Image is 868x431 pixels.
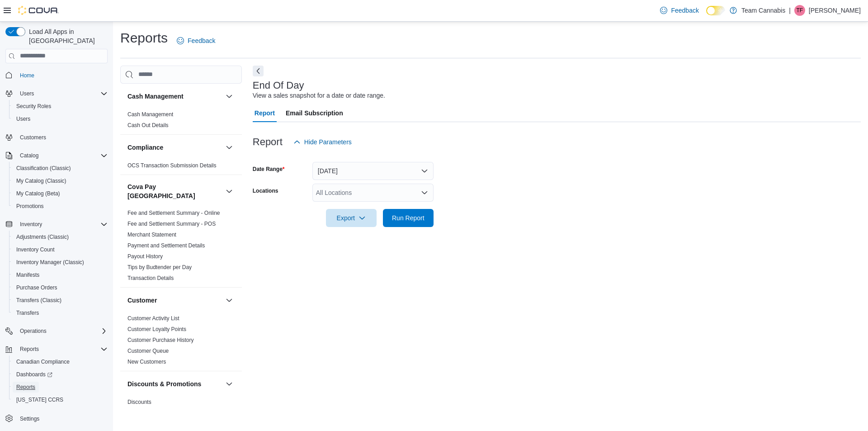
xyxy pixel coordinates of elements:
button: Canadian Compliance [9,355,111,368]
a: Discounts [127,399,151,405]
span: Users [16,88,108,99]
button: Cash Management [127,92,222,101]
button: Cash Management [224,91,235,102]
button: Customer [224,295,235,306]
button: Adjustments (Classic) [9,231,111,243]
button: Discounts & Promotions [127,379,222,388]
a: Adjustments (Classic) [13,232,72,242]
span: Users [20,90,34,97]
button: Operations [2,325,111,337]
a: Fee and Settlement Summary - POS [127,221,216,227]
button: Purchase Orders [9,281,111,294]
button: [US_STATE] CCRS [9,393,111,406]
p: [PERSON_NAME] [809,5,861,16]
button: Users [2,87,111,100]
p: | [789,5,791,16]
button: Export [326,209,377,227]
span: Purchase Orders [13,282,108,293]
div: Tom Finnigan [794,5,805,16]
button: Inventory Count [9,243,111,256]
h3: Cash Management [127,92,184,101]
a: Inventory Count [13,244,58,255]
a: Home [16,70,38,81]
button: Discounts & Promotions [224,379,235,389]
button: Inventory [2,218,111,231]
div: Compliance [120,160,242,175]
a: Dashboards [13,369,56,380]
div: View a sales snapshot for a date or date range. [253,91,385,100]
span: New Customers [127,358,166,365]
span: Transfers (Classic) [13,295,108,306]
button: Cova Pay [GEOGRAPHIC_DATA] [127,182,222,200]
span: Adjustments (Classic) [16,233,69,241]
button: Next [253,66,264,76]
span: Settings [16,412,108,424]
a: Feedback [173,32,219,50]
span: My Catalog (Classic) [16,177,66,185]
button: Customers [2,131,111,144]
a: Security Roles [13,101,55,112]
span: Manifests [13,270,108,280]
span: Adjustments (Classic) [13,232,108,242]
span: Report [255,104,275,122]
span: Inventory Manager (Classic) [13,257,108,268]
span: Transfers [16,309,39,317]
button: Inventory Manager (Classic) [9,256,111,269]
span: Customer Activity List [127,315,179,322]
button: Cova Pay [GEOGRAPHIC_DATA] [224,186,235,197]
button: Catalog [16,150,42,161]
span: Transfers (Classic) [16,297,61,304]
span: Security Roles [13,101,108,112]
span: My Catalog (Beta) [13,188,108,199]
span: Customer Queue [127,347,169,355]
span: Operations [20,327,47,335]
span: Manifests [16,271,39,279]
a: My Catalog (Beta) [13,188,64,199]
span: Catalog [20,152,38,159]
a: Promotions [13,201,47,212]
h3: Report [253,137,283,147]
h3: Discounts & Promotions [127,379,201,388]
div: Cash Management [120,109,242,134]
span: Payment and Settlement Details [127,242,205,249]
span: Dashboards [16,371,52,378]
a: New Customers [127,359,166,365]
button: Classification (Classic) [9,162,111,175]
button: My Catalog (Beta) [9,187,111,200]
button: Catalog [2,149,111,162]
button: Compliance [127,143,222,152]
span: Merchant Statement [127,231,176,238]
button: Manifests [9,269,111,281]
button: [DATE] [312,162,434,180]
a: Payment and Settlement Details [127,242,205,249]
span: Reports [16,344,108,355]
span: Reports [13,382,108,393]
span: Home [20,72,34,79]
a: Purchase Orders [13,282,61,293]
span: Payout History [127,253,163,260]
span: TF [797,5,803,16]
a: Customers [16,132,50,143]
a: Users [13,114,34,124]
span: Email Subscription [286,104,343,122]
span: Washington CCRS [13,394,108,405]
button: Run Report [383,209,434,227]
span: Customers [20,134,46,141]
a: [US_STATE] CCRS [13,394,67,405]
span: Customers [16,132,108,143]
a: Payout History [127,253,163,260]
button: Compliance [224,142,235,153]
button: My Catalog (Classic) [9,175,111,187]
a: Transaction Details [127,275,174,281]
a: Customer Activity List [127,315,179,322]
span: Promotions [16,203,44,210]
h3: Customer [127,296,157,305]
span: Classification (Classic) [13,163,108,174]
span: Reports [20,346,39,353]
a: Canadian Compliance [13,356,73,367]
span: Users [13,114,108,124]
span: My Catalog (Beta) [16,190,60,197]
a: Transfers [13,308,42,318]
span: Inventory [20,221,42,228]
button: Settings [2,412,111,425]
